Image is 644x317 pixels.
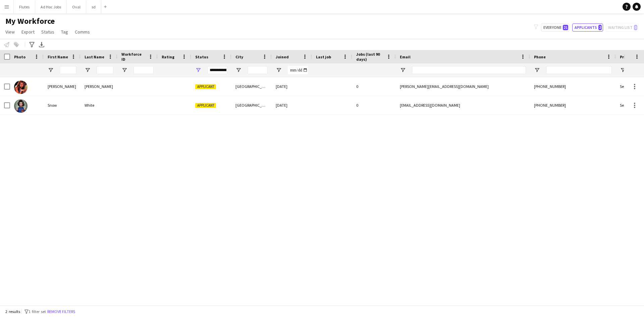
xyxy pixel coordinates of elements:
img: Barbara Gorden [14,81,28,94]
div: [PERSON_NAME][EMAIL_ADDRESS][DOMAIN_NAME] [396,77,530,96]
span: Last Name [85,54,104,59]
button: sd [86,0,101,13]
span: Tag [61,29,68,35]
div: [DATE] [272,77,312,96]
a: Comms [72,28,93,36]
span: Last job [316,54,331,59]
button: Open Filter Menu [620,67,626,73]
span: Rating [162,54,174,59]
span: Status [41,29,54,35]
div: [PERSON_NAME] [80,77,117,96]
span: First Name [48,54,68,59]
span: My Workforce [5,16,55,26]
div: [PERSON_NAME] [44,77,80,96]
span: Export [21,29,35,35]
button: Flutes [14,0,35,13]
button: Open Filter Menu [235,67,241,73]
span: 2 [598,25,602,30]
button: Open Filter Menu [121,67,127,73]
button: Open Filter Menu [276,67,282,73]
span: Workforce ID [121,52,146,62]
div: [DATE] [272,96,312,114]
span: Joined [276,54,289,59]
div: [GEOGRAPHIC_DATA] [231,77,272,96]
div: [EMAIL_ADDRESS][DOMAIN_NAME] [396,96,530,114]
a: Status [39,28,57,36]
div: White [80,96,117,114]
button: Ad Hoc Jobs [35,0,67,13]
span: Profile [620,54,633,59]
span: City [235,54,243,59]
div: 0 [352,77,396,96]
input: First Name Filter Input [60,66,76,74]
app-action-btn: Export XLSX [38,41,46,49]
input: Joined Filter Input [288,66,308,74]
span: Jobs (last 90 days) [356,52,384,62]
input: Workforce ID Filter Input [133,66,154,74]
a: View [3,28,17,36]
span: Status [195,54,208,59]
div: [PHONE_NUMBER] [530,77,616,96]
a: Export [19,28,37,36]
div: [GEOGRAPHIC_DATA] [231,96,272,114]
input: City Filter Input [248,66,268,74]
app-action-btn: Advanced filters [28,41,36,49]
span: View [5,29,15,35]
div: 0 [352,96,396,114]
button: Open Filter Menu [195,67,201,73]
button: Open Filter Menu [48,67,54,73]
div: [PHONE_NUMBER] [530,96,616,114]
span: Photo [14,54,25,59]
button: Applicants2 [572,23,603,32]
button: Open Filter Menu [85,67,91,73]
span: Applicant [195,103,216,108]
button: Oval [67,0,86,13]
a: Tag [58,28,71,36]
span: 1 filter set [29,309,46,314]
button: Everyone21 [541,23,570,32]
button: Remove filters [46,308,76,315]
input: Phone Filter Input [546,66,612,74]
span: Phone [534,54,546,59]
input: Email Filter Input [412,66,526,74]
input: Last Name Filter Input [97,66,113,74]
span: Email [400,54,411,59]
img: Snow White [14,99,28,113]
span: Applicant [195,84,216,89]
span: Comms [75,29,90,35]
button: Open Filter Menu [400,67,406,73]
button: Open Filter Menu [534,67,540,73]
div: Snow [44,96,80,114]
span: 21 [563,25,568,30]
